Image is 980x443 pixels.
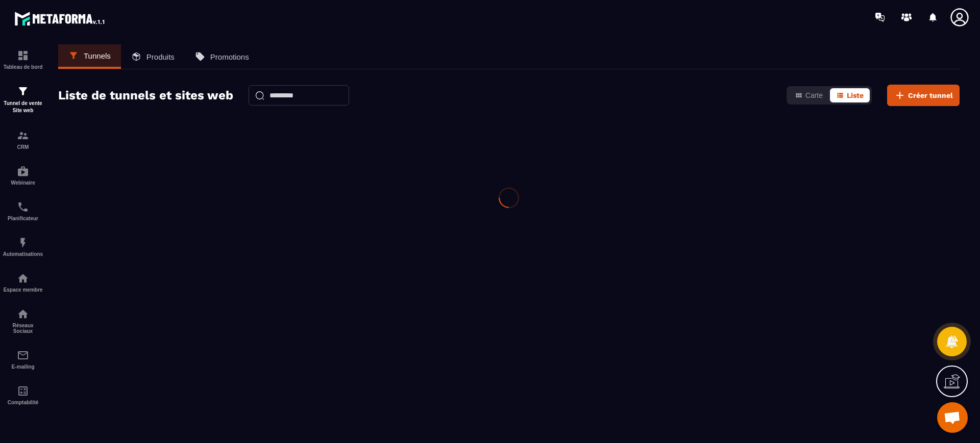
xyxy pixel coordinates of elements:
button: Carte [789,88,829,102]
img: formation [17,129,29,142]
img: automations [17,272,29,284]
div: Ouvrir le chat [937,402,968,433]
p: Automatisations [3,251,43,257]
a: automationsautomationsWebinaire [3,158,43,193]
span: Liste [847,91,864,99]
p: Webinaire [3,180,43,186]
p: Espace membre [3,287,43,293]
a: formationformationTunnel de vente Site web [3,77,43,122]
p: Planificateur [3,216,43,221]
img: accountant [17,385,29,397]
p: Promotions [210,53,249,61]
p: Tunnels [84,51,111,60]
a: accountantaccountantComptabilité [3,377,43,413]
p: Produits [146,53,175,61]
a: Tunnels [58,44,121,69]
img: logo [14,9,106,28]
a: schedulerschedulerPlanificateur [3,193,43,229]
img: formation [17,49,29,62]
a: social-networksocial-networkRéseaux Sociaux [3,300,43,342]
a: formationformationTableau de bord [3,42,43,77]
p: Tunnel de vente Site web [3,100,43,114]
p: Réseaux Sociaux [3,323,43,334]
img: formation [17,85,29,97]
span: Créer tunnel [908,90,953,100]
p: Tableau de bord [3,64,43,70]
p: CRM [3,144,43,150]
img: automations [17,237,29,249]
a: automationsautomationsEspace membre [3,265,43,300]
p: E-mailing [3,364,43,370]
img: automations [17,165,29,177]
img: email [17,349,29,361]
img: scheduler [17,201,29,213]
span: Carte [805,91,823,99]
a: automationsautomationsAutomatisations [3,229,43,265]
img: social-network [17,308,29,320]
a: formationformationCRM [3,122,43,158]
a: Produits [121,44,185,69]
h2: Liste de tunnels et sites web [58,85,233,106]
a: emailemailE-mailing [3,342,43,377]
p: Comptabilité [3,400,43,405]
button: Liste [830,88,870,102]
button: Créer tunnel [887,85,960,106]
a: Promotions [185,44,259,69]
